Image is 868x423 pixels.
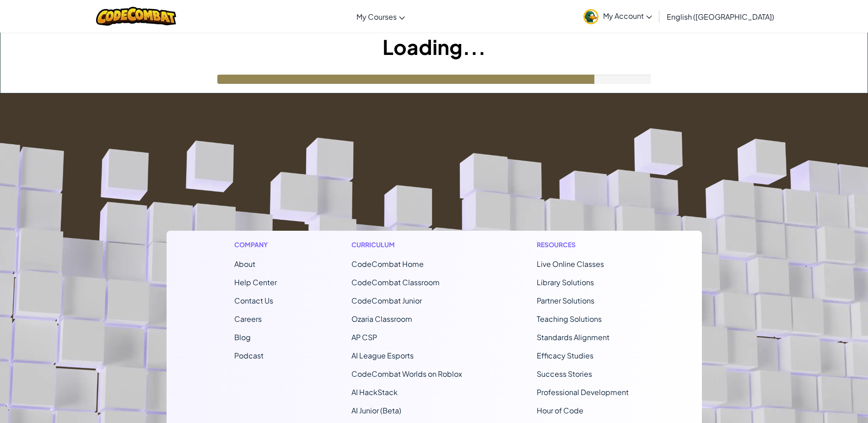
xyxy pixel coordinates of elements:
[351,296,422,305] a: CodeCombat Junior
[351,277,440,287] a: CodeCombat Classroom
[537,387,629,397] a: Professional Development
[537,296,594,305] a: Partner Solutions
[351,351,414,360] a: AI League Esports
[537,314,602,324] a: Teaching Solutions
[234,332,251,342] a: Blog
[351,406,401,415] a: AI Junior (Beta)
[537,406,583,415] a: Hour of Code
[234,240,277,249] h1: Company
[537,351,593,360] a: Efficacy Studies
[583,9,598,24] img: avatar
[234,296,273,305] span: Contact Us
[0,33,868,61] h1: Loading...
[351,240,462,249] h1: Curriculum
[234,351,264,360] a: Podcast
[352,4,410,29] a: My Courses
[356,12,397,22] span: My Courses
[537,369,592,379] a: Success Stories
[351,314,412,324] a: Ozaria Classroom
[234,314,262,324] a: Careers
[603,11,652,21] span: My Account
[351,387,398,397] a: AI HackStack
[96,7,176,26] img: CodeCombat logo
[667,12,774,22] span: English ([GEOGRAPHIC_DATA])
[579,2,657,31] a: My Account
[537,259,604,269] a: Live Online Classes
[351,259,424,269] span: CodeCombat Home
[351,369,462,379] a: CodeCombat Worlds on Roblox
[234,277,277,287] a: Help Center
[537,277,594,287] a: Library Solutions
[662,4,779,29] a: English ([GEOGRAPHIC_DATA])
[537,240,634,249] h1: Resources
[537,332,609,342] a: Standards Alignment
[351,332,377,342] a: AP CSP
[234,259,255,269] a: About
